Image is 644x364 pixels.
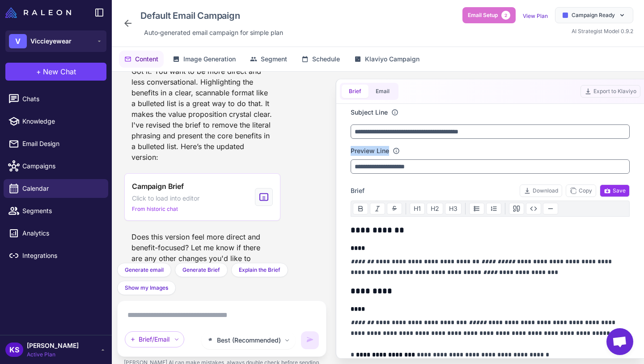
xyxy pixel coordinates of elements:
[5,7,75,18] a: Raleon Logo
[125,331,184,347] div: Brief/Email
[132,205,178,213] span: From historic chat
[22,228,101,238] span: Analytics
[604,187,626,195] span: Save
[119,51,164,68] button: Content
[5,7,71,18] img: Raleon Logo
[606,328,633,355] div: Open chat
[445,203,462,214] button: H3
[462,7,516,23] button: Email Setup2
[5,63,106,81] button: +New Chat
[125,266,164,274] span: Generate email
[175,263,228,277] button: Generate Brief
[4,246,108,265] a: Integrations
[144,28,283,38] span: Auto‑generated email campaign for simple plan
[342,85,369,98] button: Brief
[351,146,389,156] label: Preview Line
[27,351,79,359] span: Active Plan
[124,62,280,166] div: Got it. You want to be more direct and less conversational. Highlighting the benefits in a clear,...
[22,161,101,171] span: Campaigns
[183,54,236,64] span: Image Generation
[580,85,640,98] button: Export to Klaviyo
[570,187,592,195] span: Copy
[124,228,280,278] div: Does this version feel more direct and benefit-focused? Let me know if there are any other change...
[349,51,425,68] button: Klaviyo Campaign
[22,184,101,193] span: Calendar
[5,30,106,52] button: VViccieyewear
[520,184,562,197] button: Download
[30,36,72,46] span: Viccieyewear
[132,193,199,203] span: Click to load into editor
[182,266,220,274] span: Generate Brief
[427,203,443,214] button: H2
[137,7,287,24] div: Click to edit campaign name
[43,66,76,77] span: New Chat
[4,201,108,220] a: Segments
[22,251,101,261] span: Integrations
[22,206,101,216] span: Segments
[125,284,168,292] span: Show my Images
[167,51,241,68] button: Image Generation
[4,179,108,198] a: Calendar
[369,85,397,98] button: Email
[501,11,510,20] span: 2
[239,266,280,274] span: Explain the Brief
[217,335,281,345] span: Best (Recommended)
[117,281,176,295] button: Show my Images
[132,181,184,192] span: Campaign Brief
[135,54,158,64] span: Content
[22,139,101,149] span: Email Design
[4,224,108,243] a: Analytics
[572,28,633,34] span: AI Strategist Model 0.9.2
[4,112,108,131] a: Knowledge
[36,66,41,77] span: +
[4,134,108,153] a: Email Design
[4,90,108,108] a: Chats
[351,186,364,196] span: Brief
[9,34,27,48] div: V
[5,343,23,357] div: KS
[312,54,340,64] span: Schedule
[523,13,548,19] a: View Plan
[365,54,419,64] span: Klaviyo Campaign
[22,116,101,126] span: Knowledge
[296,51,345,68] button: Schedule
[600,184,630,197] button: Save
[201,331,296,349] button: Best (Recommended)
[231,263,288,277] button: Explain the Brief
[140,26,287,39] div: Click to edit description
[410,203,425,214] button: H1
[351,107,388,117] label: Subject Line
[117,263,171,277] button: Generate email
[261,54,287,64] span: Segment
[22,94,101,104] span: Chats
[468,11,498,19] span: Email Setup
[4,157,108,176] a: Campaigns
[245,51,292,68] button: Segment
[572,11,615,19] span: Campaign Ready
[566,184,596,197] button: Copy
[27,341,79,351] span: [PERSON_NAME]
